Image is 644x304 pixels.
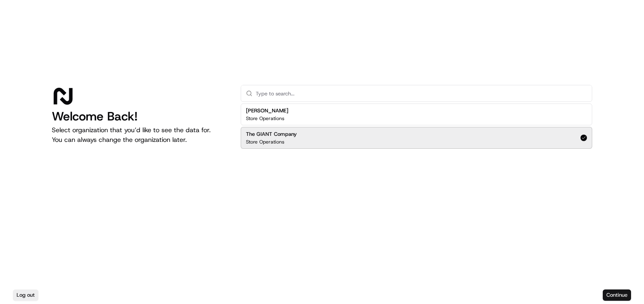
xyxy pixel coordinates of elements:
p: Select organization that you’d like to see the data for. You can always change the organization l... [52,125,228,145]
h2: The GIANT Company [246,131,297,138]
input: Type to search... [256,85,587,101]
p: Store Operations [246,139,284,145]
p: Store Operations [246,115,284,122]
button: Continue [603,289,631,301]
div: Suggestions [241,102,592,150]
h2: [PERSON_NAME] [246,107,288,114]
h1: Welcome Back! [52,109,228,124]
button: Log out [13,289,38,301]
